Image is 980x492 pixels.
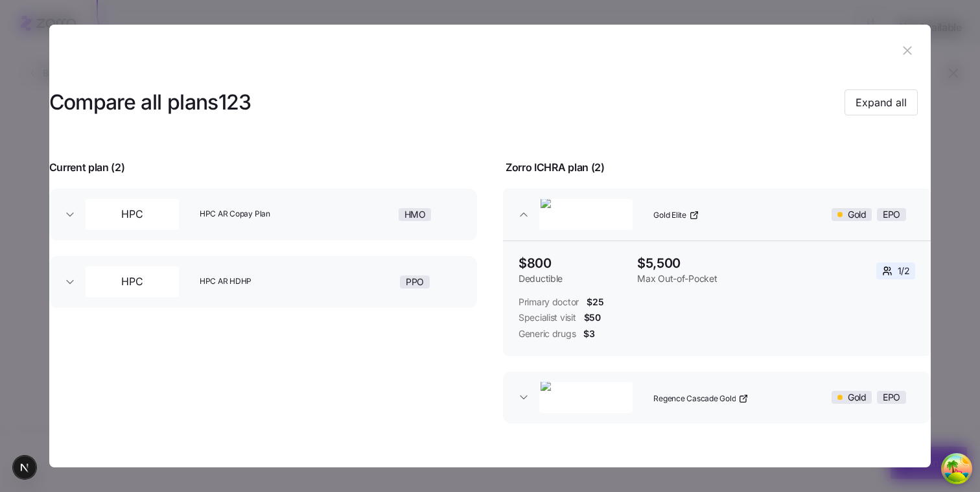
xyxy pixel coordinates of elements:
span: $3 [583,327,594,340]
span: $5,500 [637,257,797,270]
span: Regence Cascade Gold [653,393,736,404]
span: PPO [406,276,424,288]
span: Primary doctor [519,296,579,309]
button: OscarGold EliteGoldEPO [503,189,931,240]
button: HPCHPC AR Copay PlanHMO [49,189,477,240]
span: 1 / 2 [898,264,910,277]
span: EPO [883,392,900,403]
span: Deductible [519,272,627,285]
span: HPC [121,206,143,222]
span: Max Out-of-Pocket [637,272,797,285]
span: Gold [848,209,866,220]
button: Expand all [845,89,918,115]
span: Gold Elite [653,210,686,221]
span: Current plan ( 2 ) [49,159,125,176]
div: OscarGold EliteGoldEPO [503,240,931,356]
span: HMO [404,209,426,220]
img: Oscar [541,198,631,231]
span: Expand all [856,95,907,110]
span: Zorro ICHRA plan ( 2 ) [506,159,605,176]
span: Gold [848,392,866,403]
span: HPC AR HDHP [200,276,353,287]
span: $50 [584,311,601,324]
span: HPC AR Copay Plan [200,209,353,220]
span: $800 [519,257,627,270]
span: HPC [121,274,143,290]
span: $25 [587,296,603,309]
a: Gold Elite [653,210,699,221]
h3: Compare all plans123 [49,88,251,117]
a: Regence Cascade Gold [653,393,749,404]
button: Open Tanstack query devtools [944,456,970,482]
button: Regence BlueShieldRegence Cascade GoldGoldEPO [503,371,931,423]
span: EPO [883,209,900,220]
img: Regence BlueShield [541,381,631,414]
span: Specialist visit [519,311,576,324]
button: HPCHPC AR HDHPPPO [49,256,477,308]
span: Generic drugs [519,327,576,340]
